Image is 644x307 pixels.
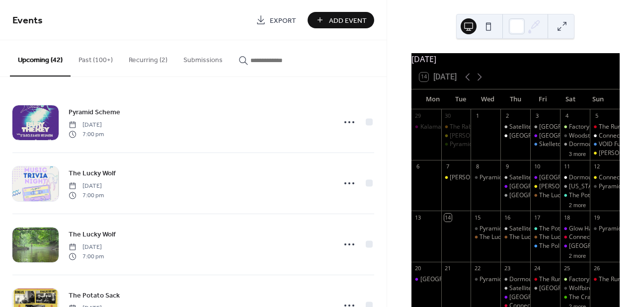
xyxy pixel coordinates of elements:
[560,140,590,149] div: Dormouse: Rad Riso Open Print
[441,123,471,131] div: The Rabbithole
[308,12,374,28] button: Add Event
[563,112,570,120] div: 4
[539,191,580,200] div: The Lucky Wolf
[447,89,474,109] div: Tue
[530,123,560,131] div: Dormouse Theater
[530,233,560,241] div: The Lucky Wolf
[500,275,530,284] div: Dormouse: Rad Riso Open Print
[441,140,471,149] div: Pyramid Scheme
[480,233,521,241] div: The Lucky Wolf
[500,225,530,233] div: Satellite Records Open Mic
[441,132,471,140] div: Bell's Eccentric Cafe
[471,173,500,182] div: Pyramid Scheme
[12,11,43,30] span: Events
[121,40,175,76] button: Recurring (2)
[450,132,538,140] div: [PERSON_NAME] Eccentric Cafe
[569,191,613,200] div: The Potato Sack
[471,225,500,233] div: Pyramid Scheme
[480,225,526,233] div: Pyramid Scheme
[69,130,104,139] span: 7:00 pm
[474,163,481,170] div: 8
[533,265,541,272] div: 24
[560,191,590,200] div: The Potato Sack
[593,163,600,170] div: 12
[509,182,569,191] div: [GEOGRAPHIC_DATA]
[539,233,580,241] div: The Lucky Wolf
[539,242,629,250] div: The Polish Hall @ Factory Coffee
[69,243,104,252] span: [DATE]
[593,112,600,120] div: 5
[563,163,570,170] div: 11
[509,233,551,241] div: The Lucky Wolf
[69,121,104,130] span: [DATE]
[69,290,120,301] a: The Potato Sack
[539,123,599,131] div: [GEOGRAPHIC_DATA]
[69,291,120,301] span: The Potato Sack
[599,123,630,131] div: The RunOff
[539,275,570,284] div: The RunOff
[565,200,590,209] button: 2 more
[560,123,590,131] div: Factory Coffee (Frank St)
[69,168,116,179] span: The Lucky Wolf
[444,265,452,272] div: 21
[71,40,121,76] button: Past (100+)
[530,140,560,149] div: Skelletones
[444,214,452,221] div: 14
[509,173,583,182] div: Satellite Records Open Mic
[175,40,231,76] button: Submissions
[509,132,569,140] div: [GEOGRAPHIC_DATA]
[248,12,304,28] a: Export
[69,182,104,191] span: [DATE]
[560,225,590,233] div: Glow Hall: Movie Matinee
[539,225,583,233] div: The Potato Sack
[509,225,583,233] div: Satellite Records Open Mic
[599,275,630,284] div: The RunOff
[539,132,599,140] div: [GEOGRAPHIC_DATA]
[565,149,590,157] button: 3 more
[530,191,560,200] div: The Lucky Wolf
[530,132,560,140] div: Glow Hall
[530,182,560,191] div: Bell's Eccentric Cafe
[590,123,620,131] div: The RunOff
[539,284,599,293] div: [GEOGRAPHIC_DATA]
[533,214,541,221] div: 17
[503,265,511,272] div: 23
[530,242,560,250] div: The Polish Hall @ Factory Coffee
[69,167,116,179] a: The Lucky Wolf
[69,252,104,261] span: 7:00 pm
[530,275,560,284] div: The RunOff
[500,293,530,302] div: Glow Hall
[529,89,557,109] div: Fri
[569,225,640,233] div: Glow Hall: Movie Matinee
[420,275,481,284] div: [GEOGRAPHIC_DATA]
[414,265,422,272] div: 20
[533,112,541,120] div: 3
[69,106,120,118] a: Pyramid Scheme
[503,214,511,221] div: 16
[590,140,620,149] div: VOID Fundraiser (The Polish Hall @ Factory Coffee)
[450,173,538,182] div: [PERSON_NAME] Eccentric Cafe
[509,191,569,200] div: [GEOGRAPHIC_DATA]
[557,89,584,109] div: Sat
[420,123,520,131] div: Kalamazoo Photo Collective Meetup
[560,293,590,302] div: The Crash Pit
[270,15,296,26] span: Export
[509,123,583,131] div: Satellite Records Open Mic
[471,233,500,241] div: The Lucky Wolf
[10,40,71,77] button: Upcoming (42)
[503,163,511,170] div: 9
[584,89,612,109] div: Sun
[590,182,620,191] div: Pyramid Scheme
[569,132,612,140] div: Woodstock Fest
[593,265,600,272] div: 26
[590,275,620,284] div: The RunOff
[530,225,560,233] div: The Potato Sack
[441,173,471,182] div: Bell's Eccentric Cafe
[450,140,496,149] div: Pyramid Scheme
[539,173,599,182] div: [GEOGRAPHIC_DATA]
[509,293,569,302] div: [GEOGRAPHIC_DATA]
[444,112,452,120] div: 30
[503,112,511,120] div: 2
[450,123,491,131] div: The Rabbithole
